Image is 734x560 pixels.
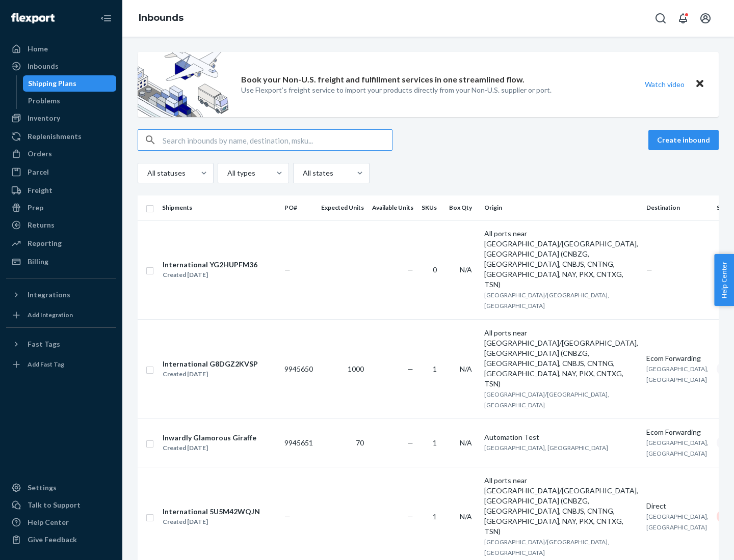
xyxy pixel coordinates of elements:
[28,500,81,510] div: Talk to Support
[241,85,552,95] p: Use Flexport’s freight service to import your products directly from your Non-U.S. supplier or port.
[445,195,480,220] th: Box Qty
[484,390,609,409] span: [GEOGRAPHIC_DATA]/[GEOGRAPHIC_DATA], [GEOGRAPHIC_DATA]
[28,113,60,123] div: Inventory
[648,130,719,150] button: Create inbound
[28,61,59,71] div: Inbounds
[28,360,64,369] div: Add Fast Tag
[28,44,48,54] div: Home
[356,438,364,447] span: 70
[280,319,317,418] td: 9945650
[6,235,116,251] a: Reporting
[158,195,280,220] th: Shipments
[693,77,706,92] button: Close
[226,168,227,178] input: All types
[6,514,116,530] a: Help Center
[280,418,317,467] td: 9945651
[280,195,317,220] th: PO#
[28,311,73,319] div: Add Integration
[28,203,43,213] div: Prep
[646,365,709,383] span: [GEOGRAPHIC_DATA], [GEOGRAPHIC_DATA]
[28,290,70,300] div: Integrations
[433,438,437,447] span: 1
[6,200,116,216] a: Prep
[28,78,76,89] div: Shipping Plans
[163,270,257,280] div: Created [DATE]
[480,195,642,220] th: Origin
[6,497,116,513] a: Talk to Support
[28,535,77,545] div: Give Feedback
[23,93,117,109] a: Problems
[6,146,116,162] a: Orders
[433,365,437,373] span: 1
[646,427,709,437] div: Ecom Forwarding
[284,265,291,274] span: —
[6,110,116,126] a: Inventory
[433,265,437,274] span: 0
[146,168,147,178] input: All statuses
[163,260,257,270] div: International YG2HUPFM36
[28,96,60,106] div: Problems
[484,475,638,537] div: All ports near [GEOGRAPHIC_DATA]/[GEOGRAPHIC_DATA], [GEOGRAPHIC_DATA] (CNBZG, [GEOGRAPHIC_DATA], ...
[484,444,608,452] span: [GEOGRAPHIC_DATA], [GEOGRAPHIC_DATA]
[417,195,445,220] th: SKUs
[163,369,258,379] div: Created [DATE]
[163,443,256,453] div: Created [DATE]
[6,356,116,373] a: Add Fast Tag
[23,75,117,92] a: Shipping Plans
[650,8,671,29] button: Open Search Box
[6,41,116,57] a: Home
[28,131,82,142] div: Replenishments
[6,254,116,270] a: Billing
[433,512,437,521] span: 1
[714,254,734,306] button: Help Center
[460,265,472,274] span: N/A
[484,291,609,310] span: [GEOGRAPHIC_DATA]/[GEOGRAPHIC_DATA], [GEOGRAPHIC_DATA]
[646,439,709,457] span: [GEOGRAPHIC_DATA], [GEOGRAPHIC_DATA]
[646,501,709,511] div: Direct
[28,238,62,248] div: Reporting
[368,195,417,220] th: Available Units
[28,517,69,527] div: Help Center
[6,164,116,180] a: Parcel
[6,480,116,496] a: Settings
[130,4,192,33] ol: breadcrumbs
[163,130,392,150] input: Search inbounds by name, destination, msku...
[163,359,258,369] div: International G8DGZ2KVSP
[646,513,709,531] span: [GEOGRAPHIC_DATA], [GEOGRAPHIC_DATA]
[28,220,55,230] div: Returns
[28,149,52,159] div: Orders
[6,58,116,74] a: Inbounds
[317,195,368,220] th: Expected Units
[484,328,638,389] div: All ports near [GEOGRAPHIC_DATA]/[GEOGRAPHIC_DATA], [GEOGRAPHIC_DATA] (CNBZG, [GEOGRAPHIC_DATA], ...
[407,265,413,274] span: —
[163,507,260,517] div: International 5U5M42WQJN
[484,432,638,442] div: Automation Test
[6,182,116,199] a: Freight
[28,167,49,177] div: Parcel
[460,512,472,521] span: N/A
[484,229,638,290] div: All ports near [GEOGRAPHIC_DATA]/[GEOGRAPHIC_DATA], [GEOGRAPHIC_DATA] (CNBZG, [GEOGRAPHIC_DATA], ...
[348,365,364,373] span: 1000
[646,353,709,363] div: Ecom Forwarding
[302,168,303,178] input: All states
[163,517,260,527] div: Created [DATE]
[642,195,713,220] th: Destination
[6,287,116,303] button: Integrations
[6,336,116,352] button: Fast Tags
[6,217,116,233] a: Returns
[460,438,472,447] span: N/A
[11,13,55,23] img: Flexport logo
[407,438,413,447] span: —
[6,128,116,145] a: Replenishments
[6,531,116,548] button: Give Feedback
[646,265,652,274] span: —
[28,185,53,195] div: Freight
[407,365,413,373] span: —
[673,8,693,29] button: Open notifications
[638,77,691,92] button: Watch video
[139,12,183,23] a: Inbounds
[96,8,116,29] button: Close Navigation
[28,339,60,349] div: Fast Tags
[28,257,48,267] div: Billing
[284,512,291,521] span: —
